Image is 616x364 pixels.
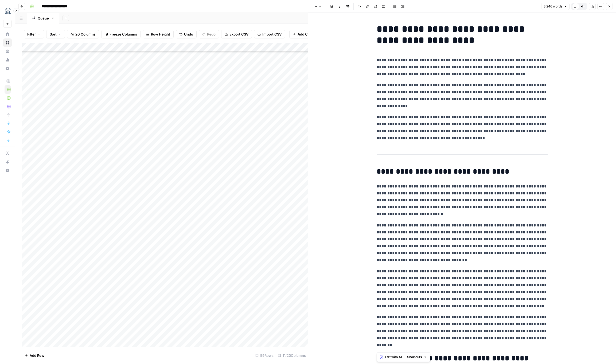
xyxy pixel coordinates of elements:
a: Queue [27,13,59,24]
button: Add Column [289,30,322,38]
button: What's new? [3,158,12,166]
a: AirOps Academy [3,149,12,158]
a: Your Data [3,47,12,56]
img: MESA Logo [3,6,13,16]
div: 11/20 Columns [276,351,308,360]
span: Sort [50,32,57,37]
div: 59 Rows [253,351,276,360]
span: Import CSV [262,32,282,37]
span: Row Height [151,32,170,37]
a: Usage [3,56,12,64]
button: Filter [24,30,44,38]
button: Workspace: MESA [3,4,12,18]
button: Row Height [143,30,174,38]
span: Shortcuts [407,355,422,359]
button: Sort [46,30,65,38]
button: Export CSV [221,30,252,38]
button: Import CSV [254,30,285,38]
span: Add Column [298,32,318,37]
button: Edit with AI [378,354,404,361]
div: Queue [38,15,49,21]
span: Undo [184,32,193,37]
span: Edit with AI [385,355,402,359]
span: Export CSV [229,32,248,37]
span: 20 Columns [75,32,96,37]
button: 3,246 words [541,3,570,10]
span: 3,246 words [544,4,562,9]
button: Redo [199,30,219,38]
button: Help + Support [3,166,12,175]
a: Settings [3,64,12,73]
a: Browse [3,38,12,47]
span: Add Row [30,353,44,358]
button: Freeze Columns [101,30,141,38]
span: Freeze Columns [110,32,137,37]
span: Redo [207,32,216,37]
button: 20 Columns [67,30,99,38]
button: Undo [176,30,197,38]
button: Shortcuts [405,354,429,361]
a: Home [3,30,12,38]
span: Filter [27,32,36,37]
button: Add Row [22,351,48,360]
